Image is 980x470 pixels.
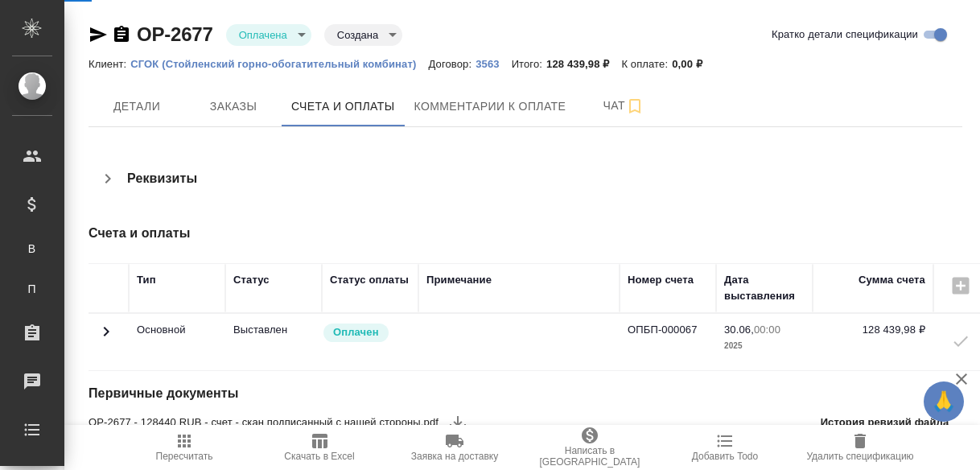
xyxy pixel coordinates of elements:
[546,58,621,70] p: 128 439,98 ₽
[724,338,805,354] p: 2025
[12,273,52,305] a: П
[112,25,131,44] button: Скопировать ссылку
[411,451,498,462] span: Заявка на доставку
[426,272,492,288] div: Примечание
[620,314,716,370] td: ОПБП-000067
[754,324,780,336] p: 00:00
[692,451,758,462] span: Добавить Todo
[12,233,52,265] a: В
[127,169,197,188] h4: Реквизиты
[930,385,957,418] span: 🙏
[625,97,644,116] svg: Подписаться
[772,27,918,43] span: Кратко детали спецификации
[89,384,955,403] h4: Первичные документы
[428,58,476,70] p: Договор:
[226,24,311,46] div: Оплачена
[89,25,108,44] button: Скопировать ссылку для ЯМессенджера
[117,425,252,470] button: Пересчитать
[89,414,439,431] span: OP-2677 - 128440 RUB - счет - скан подписанный с нашей стороны.pdf
[806,451,913,462] span: Удалить спецификацию
[89,224,955,243] h4: Счета и оплаты
[330,272,409,288] div: Статус оплаты
[291,97,395,117] span: Счета и оплаты
[20,241,44,257] span: В
[672,58,714,70] p: 0,00 ₽
[97,332,116,344] span: Toggle Row Expanded
[414,97,566,117] span: Комментарии к оплате
[476,56,511,70] a: 3563
[621,58,672,70] p: К оплате:
[724,272,805,304] div: Дата выставления
[512,58,546,70] p: Итого:
[924,381,964,422] button: 🙏
[129,314,225,370] td: Основной
[522,425,657,470] button: Написать в [GEOGRAPHIC_DATA]
[89,58,130,70] p: Клиент:
[234,28,292,42] button: Оплачена
[233,322,314,338] p: Все изменения в спецификации заблокированы
[137,23,213,45] a: OP-2677
[813,314,933,370] td: 128 439,98 ₽
[657,425,793,470] button: Добавить Todo
[585,96,662,116] span: Чат
[130,56,428,70] a: СГОК (Стойленский горно-обогатительный комбинат)
[156,451,213,462] span: Пересчитать
[332,28,383,42] button: Создана
[476,58,511,70] p: 3563
[859,272,925,288] div: Сумма счета
[130,58,428,70] p: СГОК (Стойленский горно-обогатительный комбинат)
[387,425,522,470] button: Заявка на доставку
[233,272,270,288] div: Статус
[20,281,44,297] span: П
[284,451,354,462] span: Скачать в Excel
[793,425,928,470] button: Удалить спецификацию
[628,272,694,288] div: Номер счета
[724,324,754,336] p: 30.06,
[333,324,379,340] p: Оплачен
[821,414,949,431] p: История ревизий файла
[98,97,175,117] span: Детали
[324,24,402,46] div: Оплачена
[195,97,272,117] span: Заказы
[137,272,156,288] div: Тип
[532,445,648,468] span: Написать в [GEOGRAPHIC_DATA]
[252,425,387,470] button: Скачать в Excel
